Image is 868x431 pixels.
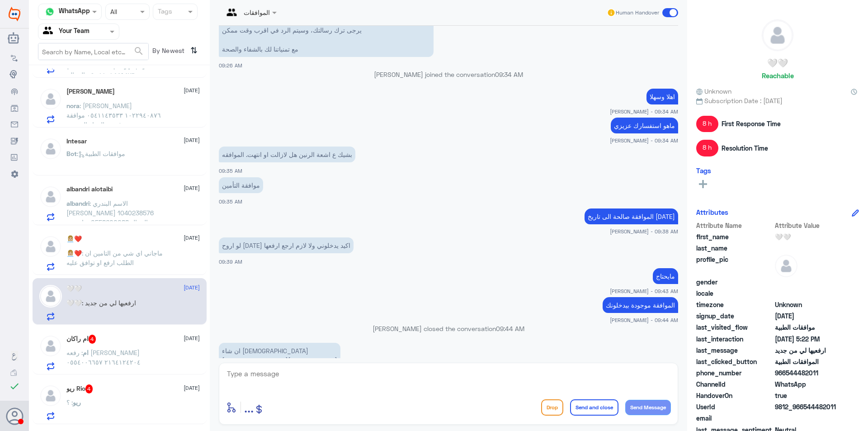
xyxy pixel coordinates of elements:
[696,357,773,366] span: last_clicked_button
[66,249,163,266] span: : ماجاني اي شي من التامين ان الطلب ارفع او توافق عليه
[585,208,678,224] p: 9/9/2025, 9:38 AM
[696,140,718,156] span: 8 h
[66,235,82,243] h5: 👩🏼‍💼❤️
[696,166,711,175] h6: Tags
[43,5,57,19] img: whatsapp.png
[775,368,840,378] span: 966544482011
[570,399,618,416] button: Send and close
[775,232,840,242] span: 🤍🤍
[696,311,773,321] span: signup_date
[184,334,200,342] span: [DATE]
[696,86,731,96] span: Unknown
[184,284,200,292] span: [DATE]
[696,289,773,298] span: locale
[73,398,81,406] span: ريو
[66,199,154,236] span: : الاسم البندري [PERSON_NAME] 1040238576 الجوال 0558600088 عيادة مخ واعصاب
[66,285,82,293] h5: 🤍🤍
[66,249,82,257] span: 👩🏼‍💼❤️
[66,349,141,366] span: : رفعه [PERSON_NAME] ٢١٦٤١٢٤٢٠٤ ٠٥٥٤٠٠٦٦٥٧
[696,116,718,132] span: 8 h
[722,143,768,153] span: Resolution Time
[6,407,23,425] button: Avatar
[156,6,172,18] div: Tags
[39,335,62,357] img: defaultAdmin.png
[184,184,200,192] span: [DATE]
[89,335,96,344] span: 4
[610,227,678,235] span: [PERSON_NAME] - 09:38 AM
[775,413,840,423] span: null
[39,235,62,258] img: defaultAdmin.png
[762,20,793,51] img: defaultAdmin.png
[696,232,773,242] span: first_name
[775,300,840,309] span: Unknown
[696,277,773,287] span: gender
[38,43,148,60] input: Search by Name, Local etc…
[190,43,198,58] i: ⇅
[616,9,659,17] span: Human Handover
[775,402,840,412] span: 9812_966544482011
[66,102,161,138] span: : [PERSON_NAME] ١٠٢٢٩٤٠٨٧٦ ٠٥٤١١٤٣٥٣٣ موافقة مرفوضة الجهاز الهضمي [PERSON_NAME]
[775,311,840,321] span: 2024-06-05T18:18:41.578Z
[603,297,678,313] p: 9/9/2025, 9:44 AM
[82,299,136,307] span: : ارفعيها لي من جديد
[610,287,678,295] span: [PERSON_NAME] - 09:43 AM
[696,208,728,216] h6: Attributes
[696,368,773,378] span: phone_number
[39,185,62,208] img: defaultAdmin.png
[66,102,80,109] span: nora
[39,88,62,110] img: defaultAdmin.png
[219,199,242,204] span: 09:35 AM
[541,399,563,416] button: Drop
[775,379,840,389] span: 2
[66,199,90,207] span: albandri
[767,58,788,68] h5: 🤍🤍
[653,268,678,284] p: 9/9/2025, 9:43 AM
[696,334,773,344] span: last_interaction
[219,168,242,174] span: 09:35 AM
[496,325,524,332] span: 09:44 AM
[775,391,840,400] span: true
[696,255,773,275] span: profile_pic
[184,234,200,242] span: [DATE]
[219,62,242,68] span: 09:26 AM
[610,108,678,115] span: [PERSON_NAME] - 09:34 AM
[646,89,678,104] p: 9/9/2025, 9:34 AM
[696,243,773,253] span: last_name
[610,137,678,144] span: [PERSON_NAME] - 09:34 AM
[184,136,200,144] span: [DATE]
[133,46,144,57] span: search
[775,277,840,287] span: null
[775,289,840,298] span: null
[219,147,355,162] p: 9/9/2025, 9:35 AM
[77,150,125,157] span: : موافقات الطبية
[696,346,773,355] span: last_message
[66,398,73,406] span: : ؟
[696,413,773,423] span: email
[219,177,263,193] p: 9/9/2025, 9:35 AM
[775,322,840,332] span: موافقات الطبية
[696,391,773,400] span: HandoverOn
[696,300,773,309] span: timezone
[244,397,254,417] button: ...
[722,119,781,128] span: First Response Time
[85,384,93,393] span: 4
[9,381,20,392] i: check
[696,221,773,230] span: Attribute Name
[775,255,797,277] img: defaultAdmin.png
[244,399,254,415] span: ...
[696,379,773,389] span: ChannelId
[219,259,242,265] span: 09:39 AM
[495,71,523,78] span: 09:34 AM
[66,88,115,95] h5: nora hamad
[219,237,354,253] p: 9/9/2025, 9:39 AM
[39,285,62,308] img: defaultAdmin.png
[9,7,20,21] img: Widebot Logo
[219,324,678,333] p: [PERSON_NAME] closed the conversation
[625,400,671,415] button: Send Message
[66,299,82,307] span: 🤍🤍
[66,335,96,344] h5: ام راكان
[775,334,840,344] span: 2025-09-10T14:22:25.766Z
[66,185,113,193] h5: albandri alotaibi
[66,150,77,157] span: Bot
[184,384,200,392] span: [DATE]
